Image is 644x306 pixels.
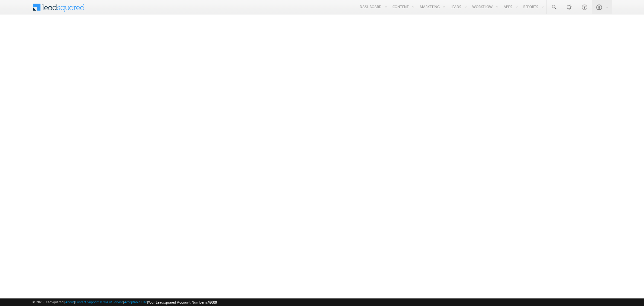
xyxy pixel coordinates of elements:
[32,299,217,305] span: © 2025 LeadSquared | | | | |
[148,300,217,304] span: Your Leadsquared Account Number is
[124,300,147,304] a: Acceptable Use
[65,300,74,304] a: About
[75,300,99,304] a: Contact Support
[100,300,123,304] a: Terms of Service
[208,300,217,304] span: 48000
